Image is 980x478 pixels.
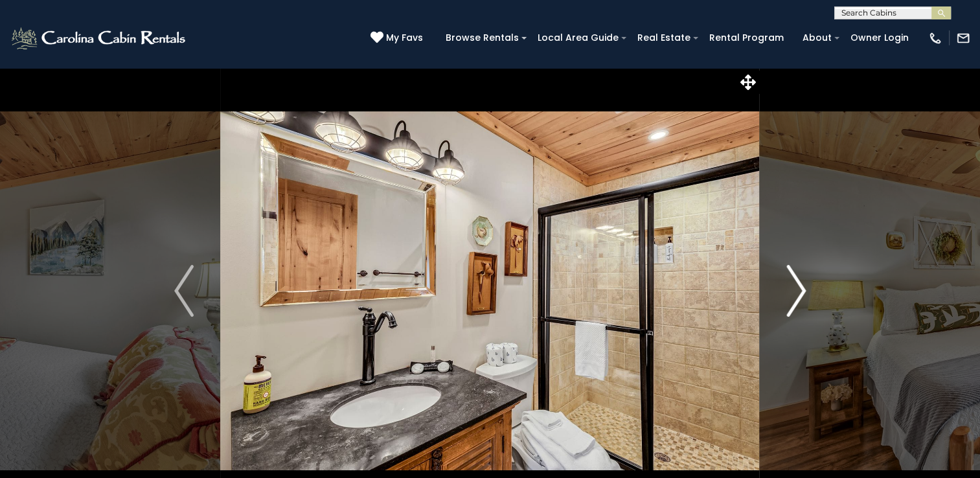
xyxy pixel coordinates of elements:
[10,25,189,51] img: White-1-2.png
[631,28,697,48] a: Real Estate
[956,31,970,45] img: mail-regular-white.png
[370,31,426,45] a: My Favs
[786,265,806,317] img: arrow
[174,265,194,317] img: arrow
[531,28,625,48] a: Local Area Guide
[703,28,790,48] a: Rental Program
[386,31,423,45] span: My Favs
[439,28,525,48] a: Browse Rentals
[928,31,942,45] img: phone-regular-white.png
[796,28,838,48] a: About
[844,28,915,48] a: Owner Login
